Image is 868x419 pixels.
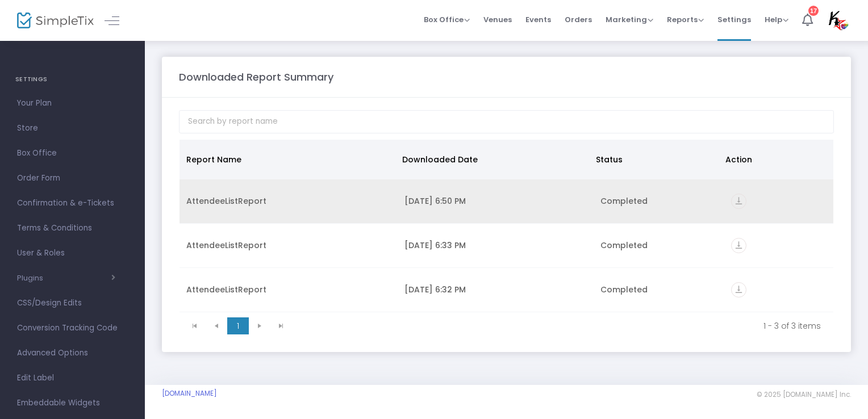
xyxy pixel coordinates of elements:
[186,195,391,207] div: AttendeeListReport
[17,196,128,211] span: Confirmation & e-Tickets
[186,284,391,295] div: AttendeeListReport
[404,195,587,207] div: 9/20/2025 6:50 PM
[719,140,827,179] th: Action
[227,317,249,334] span: Page 1
[17,146,128,161] span: Box Office
[17,221,128,236] span: Terms & Conditions
[731,238,827,253] div: https://go.SimpleTix.com/e31l6
[180,140,395,179] th: Report Name
[395,140,590,179] th: Downloaded Date
[667,14,704,25] span: Reports
[731,286,746,297] a: vertical_align_bottom
[186,240,391,251] div: AttendeeListReport
[17,371,128,386] span: Edit Label
[525,5,551,34] span: Events
[600,284,717,295] div: Completed
[17,171,128,186] span: Order Form
[600,195,717,207] div: Completed
[731,238,746,253] i: vertical_align_bottom
[17,321,128,336] span: Conversion Tracking Code
[17,296,128,311] span: CSS/Design Edits
[179,110,834,133] input: Search by report name
[589,140,719,179] th: Status
[180,140,833,312] div: Data table
[483,5,512,34] span: Venues
[717,5,751,34] span: Settings
[606,14,653,25] span: Marketing
[731,194,746,209] i: vertical_align_bottom
[731,282,746,298] i: vertical_align_bottom
[731,282,827,298] div: https://go.SimpleTix.com/mafnj
[17,396,128,410] span: Embeddable Widgets
[808,6,819,16] div: 17
[765,14,788,25] span: Help
[179,69,333,85] m-panel-title: Downloaded Report Summary
[162,389,217,398] a: [DOMAIN_NAME]
[424,14,470,25] span: Box Office
[404,240,587,251] div: 9/20/2025 6:33 PM
[17,246,128,261] span: User & Roles
[15,68,130,91] h4: SETTINGS
[17,121,128,136] span: Store
[731,197,746,208] a: vertical_align_bottom
[565,5,592,34] span: Orders
[757,390,851,399] span: © 2025 [DOMAIN_NAME] Inc.
[731,194,827,209] div: https://go.SimpleTix.com/klw8q
[17,96,128,111] span: Your Plan
[404,284,587,295] div: 9/20/2025 6:32 PM
[731,241,746,253] a: vertical_align_bottom
[17,274,115,283] button: Plugins
[300,320,821,332] kendo-pager-info: 1 - 3 of 3 items
[600,240,717,251] div: Completed
[17,346,128,361] span: Advanced Options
